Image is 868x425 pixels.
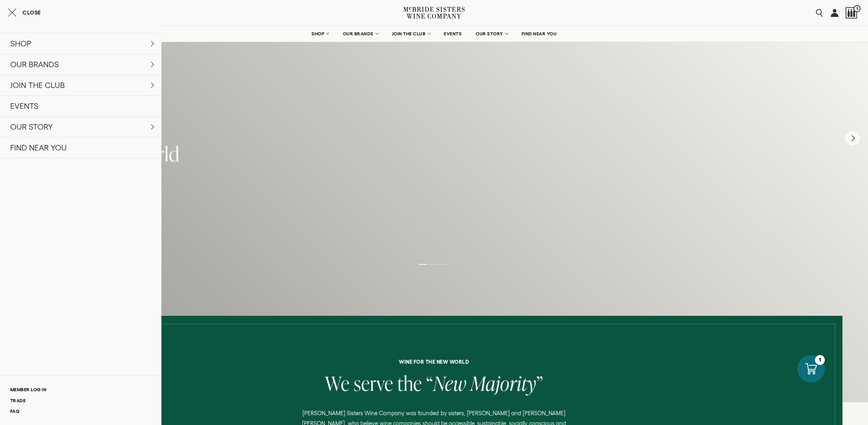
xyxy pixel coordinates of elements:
[853,5,861,12] span: 1
[439,26,467,42] a: EVENTS
[441,264,449,265] li: Page dot 3
[471,370,536,397] span: Majority
[22,10,41,15] span: Close
[419,264,427,265] li: Page dot 1
[306,26,334,42] a: SHOP
[59,105,809,110] h6: [PERSON_NAME] sisters wine company
[397,370,422,397] span: the
[144,359,724,365] h6: Wine for the new world
[325,370,350,397] span: We
[392,31,426,37] span: JOIN THE CLUB
[444,31,461,37] span: EVENTS
[433,370,467,397] span: New
[536,370,543,397] span: ”
[476,31,503,37] span: OUR STORY
[522,31,557,37] span: FIND NEAR YOU
[343,31,374,37] span: OUR BRANDS
[8,8,41,17] button: Close cart
[815,355,825,365] div: 1
[338,26,383,42] a: OUR BRANDS
[353,370,393,397] span: serve
[471,26,513,42] a: OUR STORY
[516,26,562,42] a: FIND NEAR YOU
[387,26,435,42] a: JOIN THE CLUB
[430,264,438,265] li: Page dot 2
[311,31,325,37] span: SHOP
[426,370,433,397] span: “
[845,131,860,146] button: Next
